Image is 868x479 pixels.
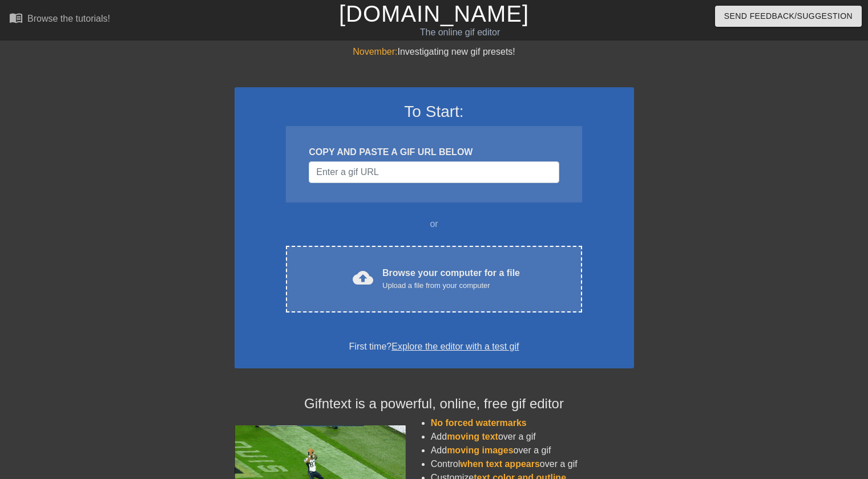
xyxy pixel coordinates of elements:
div: Investigating new gif presets! [235,45,634,59]
a: Explore the editor with a test gif [391,342,519,351]
h3: To Start: [249,102,619,121]
span: when text appears [460,459,540,469]
a: [DOMAIN_NAME] [339,1,529,26]
li: Add over a gif [431,444,634,457]
li: Control over a gif [431,457,634,471]
a: Browse the tutorials! [9,11,110,29]
div: Upload a file from your computer [382,280,520,291]
input: Username [309,161,559,183]
div: First time? [249,340,619,354]
span: moving images [447,445,513,455]
span: menu_book [9,11,23,25]
div: Browse your computer for a file [382,266,520,291]
span: No forced watermarks [431,418,527,428]
li: Add over a gif [431,430,634,444]
div: Browse the tutorials! [27,14,110,23]
div: The online gif editor [295,26,625,39]
span: cloud_upload [353,267,373,288]
div: or [264,217,604,231]
h4: Gifntext is a powerful, online, free gif editor [235,396,634,412]
div: COPY AND PASTE A GIF URL BELOW [309,145,559,159]
span: November: [353,47,397,56]
span: Send Feedback/Suggestion [724,9,853,23]
span: moving text [447,432,498,441]
button: Send Feedback/Suggestion [715,6,862,27]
